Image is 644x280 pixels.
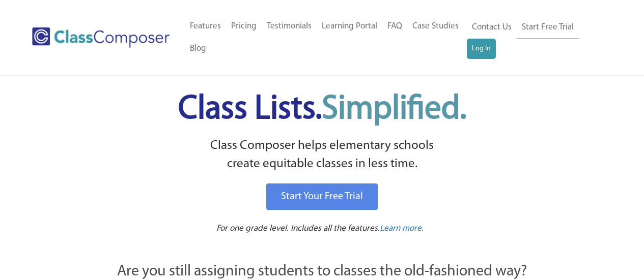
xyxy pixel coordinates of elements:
[467,16,517,39] a: Contact Us
[185,15,467,60] nav: Header Menu
[178,93,466,126] span: Class Lists.
[185,15,226,38] a: Features
[185,38,211,60] a: Blog
[32,27,170,48] img: Class Composer
[322,93,466,126] span: Simplified.
[226,15,262,38] a: Pricing
[407,15,464,38] a: Case Studies
[262,15,317,38] a: Testimonials
[281,192,363,202] span: Start Your Free Trial
[467,16,604,59] nav: Header Menu
[380,224,424,233] span: Learn more.
[380,223,424,235] a: Learn more.
[61,137,583,174] p: Class Composer helps elementary schools create equitable classes in less time.
[517,16,579,39] a: Start Free Trial
[382,15,407,38] a: FAQ
[467,39,496,59] a: Log In
[216,224,380,233] span: For one grade level. Includes all the features.
[317,15,382,38] a: Learning Portal
[266,183,378,210] a: Start Your Free Trial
